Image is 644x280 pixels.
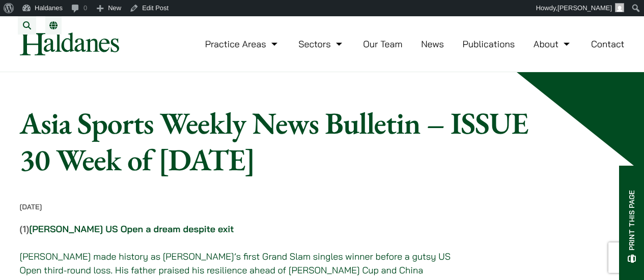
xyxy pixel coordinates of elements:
[363,38,402,50] a: Our Team
[421,38,444,50] a: News
[463,38,515,50] a: Publications
[18,16,36,35] button: Search
[20,105,548,178] h1: Asia Sports Weekly News Bulletin – ISSUE 30 Week of [DATE]
[20,223,234,235] strong: (1)
[205,38,280,50] a: Practice Areas
[534,38,572,50] a: About
[20,202,42,211] time: [DATE]
[20,33,119,55] img: Logo of Haldanes
[29,223,234,235] a: [PERSON_NAME] US Open a dream despite exit
[591,38,625,50] a: Contact
[49,21,58,29] a: Switch to EN
[298,38,344,50] a: Sectors
[557,4,612,12] span: [PERSON_NAME]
